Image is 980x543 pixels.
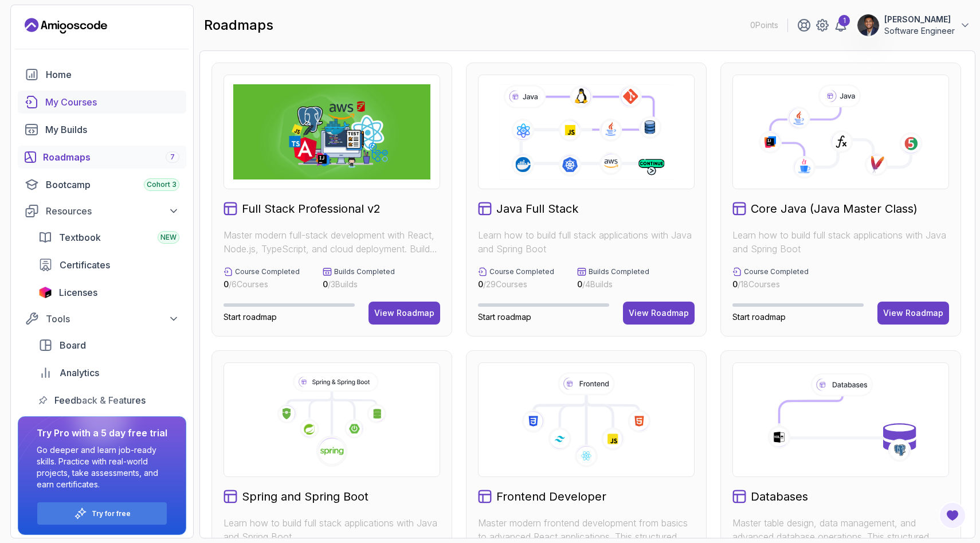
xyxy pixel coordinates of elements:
[478,279,554,290] p: / 29 Courses
[750,19,778,31] p: 0 Points
[46,178,179,192] div: Bootcamp
[32,253,186,276] a: certificates
[857,14,971,37] button: user profile image[PERSON_NAME]Software Engineer
[732,279,738,289] span: 0
[60,366,99,380] span: Analytics
[43,150,179,164] div: Roadmaps
[235,267,300,276] p: Course Completed
[46,68,179,81] div: Home
[204,16,273,34] h2: roadmaps
[224,279,229,289] span: 0
[54,393,146,407] span: Feedback & Features
[577,279,649,290] p: / 4 Builds
[224,279,300,290] p: / 6 Courses
[25,17,107,35] a: Landing page
[334,267,395,276] p: Builds Completed
[46,312,179,326] div: Tools
[496,489,606,505] h2: Frontend Developer
[18,118,186,141] a: builds
[884,14,955,25] p: [PERSON_NAME]
[45,123,179,136] div: My Builds
[629,307,689,319] div: View Roadmap
[732,279,809,290] p: / 18 Courses
[60,338,86,352] span: Board
[37,444,167,490] p: Go deeper and learn job-ready skills. Practice with real-world projects, take assessments, and ea...
[496,201,578,217] h2: Java Full Stack
[884,25,955,37] p: Software Engineer
[883,307,943,319] div: View Roadmap
[233,84,430,179] img: Full Stack Professional v2
[224,228,440,256] p: Master modern full-stack development with React, Node.js, TypeScript, and cloud deployment. Build...
[170,153,175,162] span: 7
[751,201,918,217] h2: Core Java (Java Master Class)
[939,502,966,529] button: Open Feedback Button
[838,15,850,26] div: 1
[242,489,369,505] h2: Spring and Spring Boot
[732,228,949,256] p: Learn how to build full stack applications with Java and Spring Boot
[834,18,848,32] a: 1
[18,146,186,169] a: roadmaps
[242,201,381,217] h2: Full Stack Professional v2
[732,312,786,322] span: Start roadmap
[744,267,809,276] p: Course Completed
[32,389,186,412] a: feedback
[59,286,97,299] span: Licenses
[46,204,179,218] div: Resources
[18,91,186,114] a: courses
[478,228,695,256] p: Learn how to build full stack applications with Java and Spring Boot
[18,173,186,196] a: bootcamp
[857,14,879,36] img: user profile image
[59,231,101,244] span: Textbook
[60,258,110,272] span: Certificates
[18,201,186,221] button: Resources
[18,308,186,329] button: Tools
[323,279,328,289] span: 0
[369,302,440,325] button: View Roadmap
[45,95,179,109] div: My Courses
[32,226,186,249] a: textbook
[478,312,531,322] span: Start roadmap
[374,307,434,319] div: View Roadmap
[32,361,186,384] a: analytics
[147,180,177,189] span: Cohort 3
[489,267,554,276] p: Course Completed
[37,502,167,525] button: Try for free
[478,279,483,289] span: 0
[32,334,186,357] a: board
[160,233,177,242] span: NEW
[751,489,808,505] h2: Databases
[589,267,649,276] p: Builds Completed
[323,279,395,290] p: / 3 Builds
[18,63,186,86] a: home
[38,287,52,298] img: jetbrains icon
[577,279,582,289] span: 0
[32,281,186,304] a: licenses
[623,302,695,325] button: View Roadmap
[224,312,277,322] span: Start roadmap
[92,509,131,518] a: Try for free
[877,302,949,325] button: View Roadmap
